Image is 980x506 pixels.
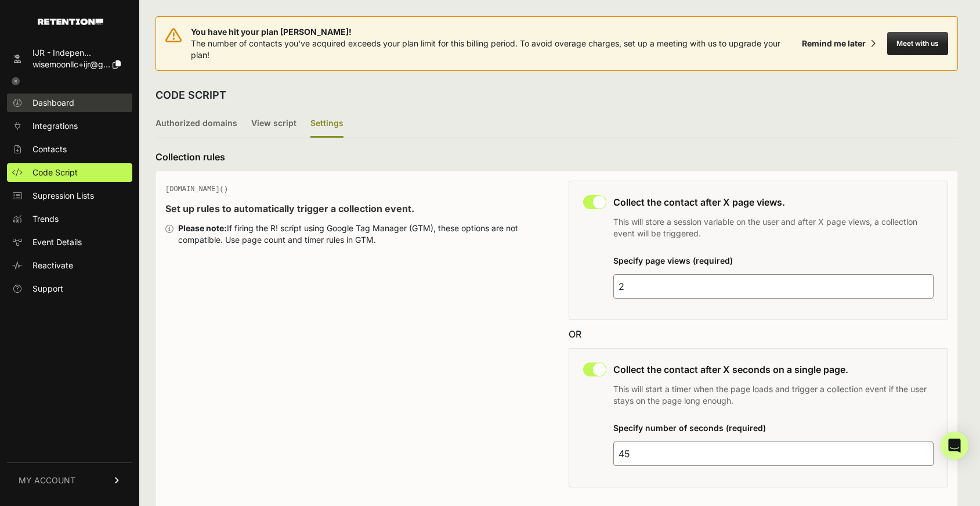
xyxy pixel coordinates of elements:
label: Settings [310,110,343,138]
span: Trends [32,213,59,225]
span: MY ACCOUNT [19,475,75,486]
span: Reactivate [32,260,73,271]
input: 25 [613,442,934,466]
span: Supression Lists [32,190,94,202]
h2: CODE SCRIPT [156,87,226,103]
div: IJR - Indepen... [32,47,121,59]
h3: Collect the contact after X page views. [613,195,934,209]
a: MY ACCOUNT [7,462,132,498]
p: This will start a timer when the page loads and trigger a collection event if the user stays on t... [613,383,934,407]
a: IJR - Indepen... wisemoonllc+ijr@g... [7,44,132,74]
strong: Set up rules to automatically trigger a collection event. [165,203,414,214]
span: Integrations [32,120,78,132]
span: Dashboard [32,97,74,109]
span: [DOMAIN_NAME]() [165,185,228,193]
a: Code Script [7,163,132,182]
a: Integrations [7,117,132,135]
img: Retention.com [38,19,103,25]
div: If firing the R! script using Google Tag Manager (GTM), these options are not compatible. Use pag... [178,223,545,246]
a: Supression Lists [7,186,132,205]
label: Specify page views (required) [613,256,733,265]
a: Event Details [7,233,132,252]
a: Trends [7,210,132,228]
span: You have hit your plan [PERSON_NAME]! [191,26,797,38]
label: View script [251,110,296,138]
a: Support [7,279,132,298]
a: Dashboard [7,94,132,112]
label: Authorized domains [156,110,237,138]
span: Event Details [32,236,82,248]
button: Remind me later [797,33,880,54]
span: wisemoonllc+ijr@g... [32,59,110,69]
a: Contacts [7,140,132,159]
span: Support [32,283,63,295]
h3: Collection rules [156,150,958,164]
input: 4 [613,274,934,299]
button: Meet with us [887,32,948,55]
span: The number of contacts you've acquired exceeds your plan limit for this billing period. To avoid ... [191,38,780,60]
strong: Please note: [178,223,227,233]
span: Contacts [32,143,67,155]
label: Specify number of seconds (required) [613,423,766,433]
div: Remind me later [802,38,866,49]
div: Open Intercom Messenger [941,432,968,460]
h3: Collect the contact after X seconds on a single page. [613,363,934,376]
div: OR [569,327,949,341]
a: Reactivate [7,256,132,275]
p: This will store a session variable on the user and after X page views, a collection event will be... [613,216,934,239]
span: Code Script [32,167,78,178]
